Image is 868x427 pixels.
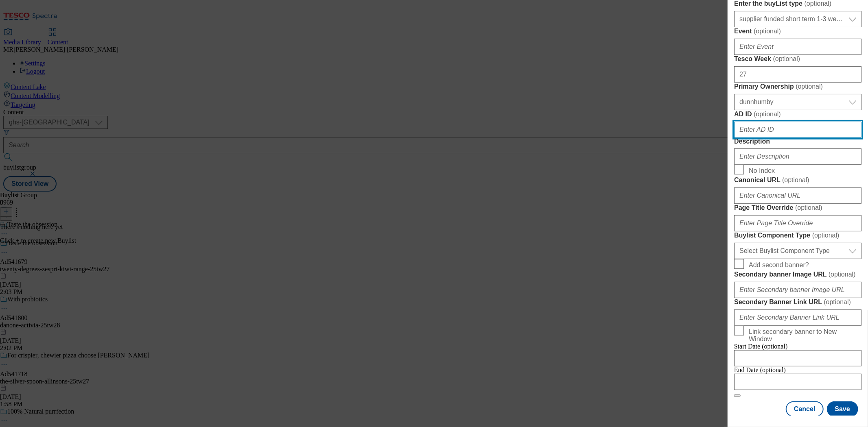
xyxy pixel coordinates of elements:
[824,298,851,305] span: ( optional )
[734,374,861,390] input: Enter Date
[734,231,861,240] label: Buylist Component Type
[734,309,861,326] input: Enter Secondary Banner Link URL
[734,27,861,35] label: Event
[734,55,861,63] label: Tesco Week
[749,261,809,269] span: Add second banner?
[734,148,861,165] input: Enter Description
[812,232,840,239] span: ( optional )
[829,271,856,278] span: ( optional )
[734,122,861,138] input: Enter AD ID
[754,111,781,118] span: ( optional )
[734,83,861,91] label: Primary Ownership
[734,204,861,212] label: Page Title Override
[782,176,809,183] span: ( optional )
[734,176,861,184] label: Canonical URL
[734,187,861,204] input: Enter Canonical URL
[796,83,823,90] span: ( optional )
[734,66,861,83] input: Enter Tesco Week
[795,204,822,211] span: ( optional )
[734,110,861,118] label: AD ID
[734,270,861,279] label: Secondary banner Image URL
[734,39,861,55] input: Enter Event
[734,282,861,298] input: Enter Secondary banner Image URL
[734,298,861,306] label: Secondary Banner Link URL
[754,28,781,35] span: ( optional )
[827,401,858,417] button: Save
[734,366,786,373] span: End Date (optional)
[734,343,788,350] span: Start Date (optional)
[773,55,800,62] span: ( optional )
[749,328,858,343] span: Link secondary banner to New Window
[749,167,775,174] span: No Index
[734,350,861,366] input: Enter Date
[786,401,823,417] button: Cancel
[734,138,861,145] label: Description
[734,215,861,231] input: Enter Page Title Override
